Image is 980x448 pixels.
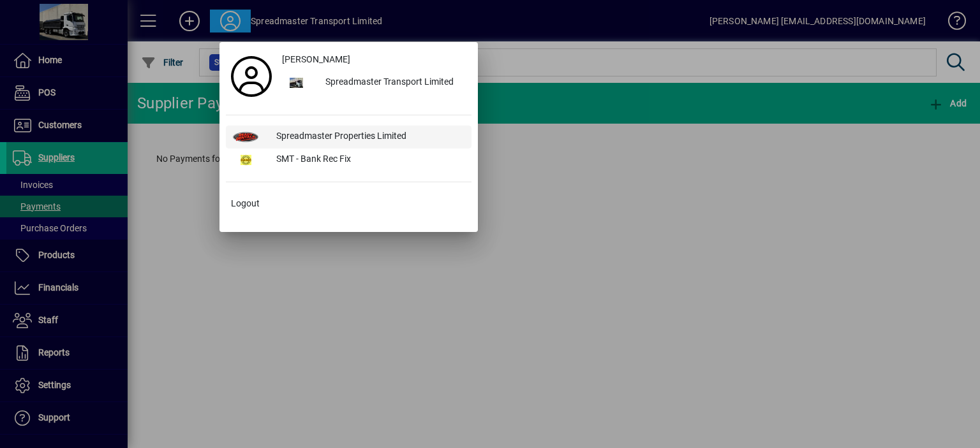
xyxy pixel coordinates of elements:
[231,197,260,210] span: Logout
[266,126,471,148] div: Spreadmaster Properties Limited
[226,126,471,148] button: Spreadmaster Properties Limited
[282,53,350,66] span: [PERSON_NAME]
[315,71,471,94] div: Spreadmaster Transport Limited
[226,65,277,88] a: Profile
[226,192,471,215] button: Logout
[277,48,471,71] a: [PERSON_NAME]
[277,71,471,94] button: Spreadmaster Transport Limited
[266,148,471,171] div: SMT - Bank Rec Fix
[226,148,471,171] button: SMT - Bank Rec Fix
